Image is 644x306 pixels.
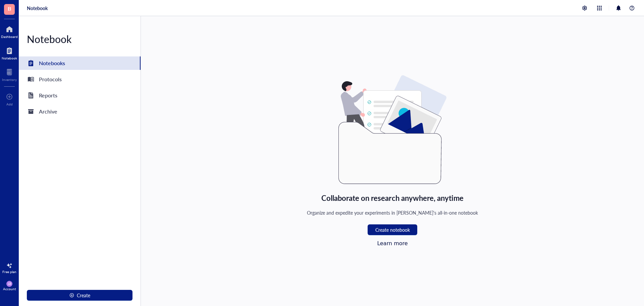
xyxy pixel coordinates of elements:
div: Inventory [2,78,17,82]
img: Empty state [338,75,446,184]
div: Organize and expedite your experiments in [PERSON_NAME]'s all-in-one notebook [307,209,478,216]
a: Notebooks [19,56,141,70]
div: Account [3,287,16,291]
a: Notebook [2,45,17,60]
a: Notebook [27,5,48,11]
span: B [8,4,11,13]
div: Free plan [2,270,16,274]
a: Archive [19,105,141,118]
div: Add [6,102,13,106]
div: Archive [39,107,57,116]
a: Dashboard [1,24,18,39]
span: Create notebook [375,227,410,232]
div: Notebooks [39,58,65,68]
div: Dashboard [1,35,18,39]
div: Reports [39,91,57,100]
button: Create notebook [368,224,417,235]
button: Create [27,290,132,301]
span: LB [8,282,11,286]
a: Learn more [377,240,408,247]
a: Reports [19,89,141,102]
div: Notebook [19,32,141,46]
a: Protocols [19,73,141,86]
span: Create [77,293,90,298]
div: Protocols [39,75,62,84]
div: Notebook [2,56,17,60]
a: Inventory [2,67,17,82]
div: Collaborate on research anywhere, anytime [321,192,464,204]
